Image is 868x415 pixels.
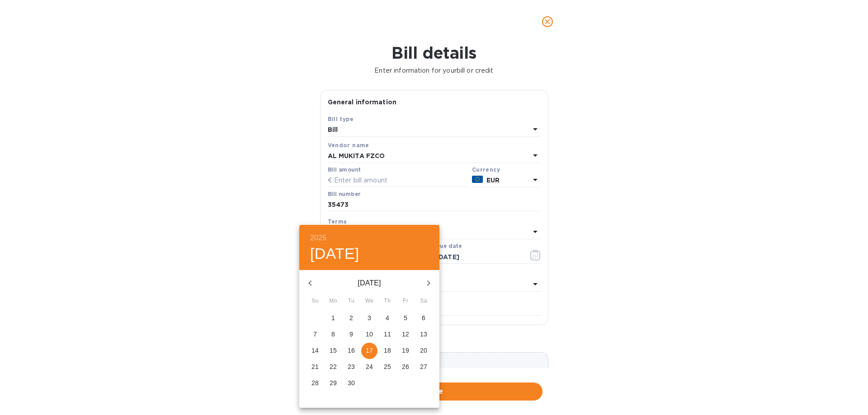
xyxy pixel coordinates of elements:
button: 5 [397,310,414,326]
p: 30 [348,378,355,387]
button: 22 [325,359,341,375]
p: 20 [420,346,427,355]
button: 30 [343,375,359,392]
p: 22 [330,362,337,371]
button: 3 [361,310,377,326]
p: 9 [349,330,353,339]
button: 13 [415,326,432,343]
p: 4 [386,313,389,322]
p: 6 [422,313,425,322]
button: 7 [307,326,323,343]
p: 25 [384,362,391,371]
button: 8 [325,326,341,343]
p: 14 [311,346,319,355]
p: 23 [348,362,355,371]
p: 10 [366,330,373,339]
p: 15 [330,346,337,355]
p: 24 [366,362,373,371]
button: 28 [307,375,323,392]
span: Mo [325,297,341,306]
span: Tu [343,297,359,306]
button: 11 [379,326,396,343]
button: 2 [343,310,359,326]
button: 20 [415,343,432,359]
p: 2 [349,313,353,322]
p: 16 [348,346,355,355]
p: 3 [368,313,371,322]
p: 11 [384,330,391,339]
button: 29 [325,375,341,392]
button: 21 [307,359,323,375]
button: 9 [343,326,359,343]
span: Fr [397,297,414,306]
p: 27 [420,362,427,371]
p: 17 [366,346,373,355]
p: 26 [402,362,409,371]
span: Th [379,297,396,306]
p: 7 [313,330,317,339]
button: 16 [343,343,359,359]
button: 18 [379,343,396,359]
button: 14 [307,343,323,359]
p: 28 [311,378,319,387]
button: 26 [397,359,414,375]
button: 1 [325,310,341,326]
p: 12 [402,330,409,339]
button: 19 [397,343,414,359]
p: 21 [311,362,319,371]
button: 12 [397,326,414,343]
button: 6 [415,310,432,326]
button: 15 [325,343,341,359]
p: 19 [402,346,409,355]
span: Sa [415,297,432,306]
p: 1 [331,313,335,322]
button: 24 [361,359,377,375]
button: 27 [415,359,432,375]
p: [DATE] [321,278,418,289]
p: 13 [420,330,427,339]
button: 10 [361,326,377,343]
p: 5 [404,313,407,322]
button: 25 [379,359,396,375]
button: [DATE] [310,244,359,263]
button: 17 [361,343,377,359]
button: 23 [343,359,359,375]
button: 4 [379,310,396,326]
button: 2025 [310,232,326,244]
p: 29 [330,378,337,387]
span: Su [307,297,323,306]
p: 8 [331,330,335,339]
p: 18 [384,346,391,355]
span: We [361,297,377,306]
